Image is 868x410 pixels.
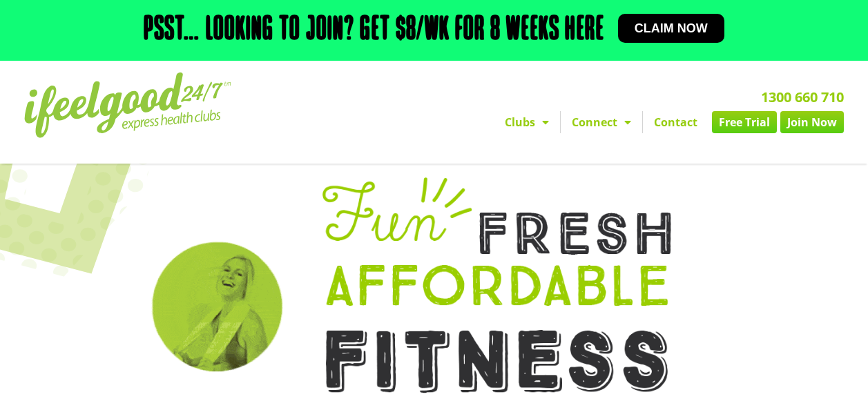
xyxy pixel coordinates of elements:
[761,88,844,106] a: 1300 660 710
[643,111,708,133] a: Contact
[618,14,724,43] a: Claim now
[494,111,560,133] a: Clubs
[780,111,844,133] a: Join Now
[561,111,642,133] a: Connect
[635,22,708,35] span: Claim now
[712,111,777,133] a: Free Trial
[316,111,844,133] nav: Menu
[144,14,604,47] h2: Psst… Looking to join? Get $8/wk for 8 weeks here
